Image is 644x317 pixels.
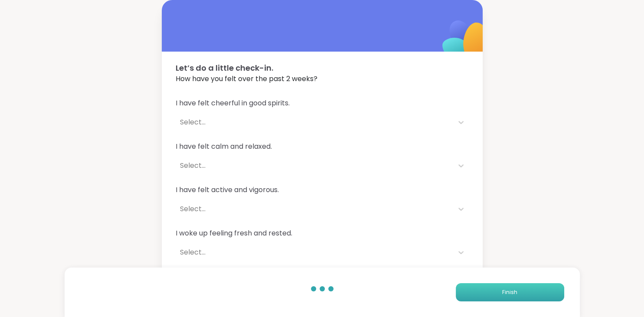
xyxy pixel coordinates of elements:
[176,74,469,84] span: How have you felt over the past 2 weeks?
[176,98,469,108] span: I have felt cheerful in good spirits.
[180,247,449,258] div: Select...
[180,160,449,171] div: Select...
[176,185,469,195] span: I have felt active and vigorous.
[502,288,517,296] span: Finish
[456,283,564,301] button: Finish
[176,62,469,74] span: Let’s do a little check-in.
[176,141,469,152] span: I have felt calm and relaxed.
[176,228,469,239] span: I woke up feeling fresh and rested.
[180,117,449,127] div: Select...
[180,204,449,214] div: Select...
